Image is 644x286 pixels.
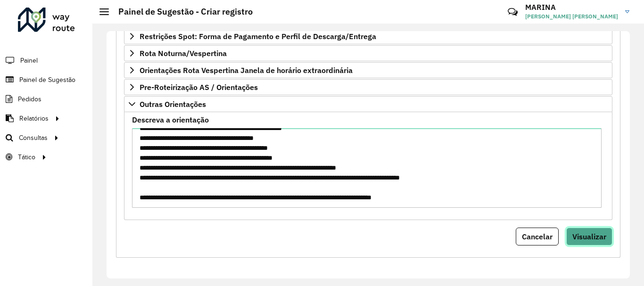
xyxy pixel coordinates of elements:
div: Outras Orientações [124,112,612,220]
span: Restrições Spot: Forma de Pagamento e Perfil de Descarga/Entrega [140,33,376,40]
a: Rota Noturna/Vespertina [124,45,612,61]
a: Pre-Roteirização AS / Orientações [124,79,612,95]
span: Pre-Roteirização AS / Orientações [140,83,258,91]
h2: Painel de Sugestão - Criar registro [109,7,253,17]
span: Cancelar [522,232,553,241]
span: [PERSON_NAME] [PERSON_NAME] [525,12,618,21]
a: Restrições Spot: Forma de Pagamento e Perfil de Descarga/Entrega [124,28,612,44]
a: Contato Rápido [503,2,523,22]
span: Pedidos [18,94,41,104]
h3: MARINA [525,3,618,12]
a: Orientações Rota Vespertina Janela de horário extraordinária [124,62,612,78]
span: Painel de Sugestão [19,75,75,85]
span: Painel [20,56,38,65]
span: Outras Orientações [140,100,206,108]
a: Outras Orientações [124,96,612,112]
button: Cancelar [516,228,559,245]
span: Relatórios [19,114,49,123]
span: Tático [18,152,35,162]
span: Consultas [19,133,48,143]
span: Rota Noturna/Vespertina [140,49,227,57]
label: Descreva a orientação [132,114,209,125]
button: Visualizar [566,228,612,245]
span: Orientações Rota Vespertina Janela de horário extraordinária [140,66,353,74]
span: Visualizar [572,232,606,241]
